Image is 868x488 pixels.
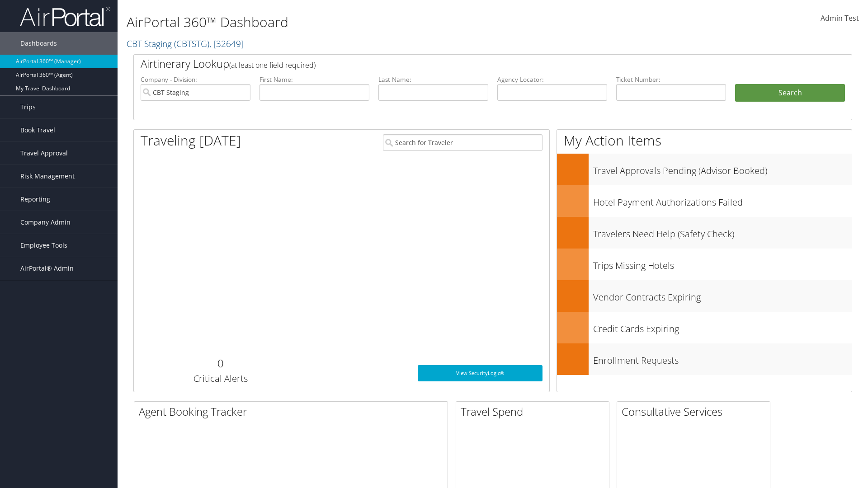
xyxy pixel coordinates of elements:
h3: Travelers Need Help (Safety Check) [593,223,852,240]
a: Hotel Payment Authorizations Failed [557,185,852,217]
span: Travel Approval [20,142,68,164]
h2: Agent Booking Tracker [139,404,448,419]
a: Admin Test [821,5,859,33]
h3: Hotel Payment Authorizations Failed [593,192,852,209]
a: Travelers Need Help (Safety Check) [557,217,852,249]
img: airportal-logo.png [20,6,110,27]
h3: Vendor Contracts Expiring [593,286,852,304]
h1: My Action Items [557,131,852,150]
h3: Critical Alerts [141,372,300,385]
h3: Credit Cards Expiring [593,318,852,335]
span: Employee Tools [20,234,67,257]
h2: Airtinerary Lookup [141,56,785,71]
span: ( CBTSTG ) [174,38,209,50]
span: Risk Management [20,165,75,188]
span: Dashboards [20,32,57,55]
a: CBT Staging [127,38,244,50]
h3: Trips Missing Hotels [593,255,852,272]
label: Last Name: [378,75,488,84]
span: Company Admin [20,211,71,234]
a: View SecurityLogic® [418,365,542,381]
span: AirPortal® Admin [20,257,74,280]
h2: Travel Spend [461,404,609,419]
label: Company - Division: [141,75,250,84]
span: Reporting [20,188,50,211]
label: Ticket Number: [616,75,726,84]
a: Vendor Contracts Expiring [557,280,852,312]
span: Trips [20,96,36,118]
a: Travel Approvals Pending (Advisor Booked) [557,154,852,185]
span: Admin Test [821,13,859,23]
a: Trips Missing Hotels [557,249,852,280]
a: Credit Cards Expiring [557,312,852,343]
h2: 0 [141,356,300,371]
h3: Enrollment Requests [593,350,852,367]
span: Book Travel [20,119,55,141]
label: Agency Locator: [497,75,607,84]
h2: Consultative Services [622,404,770,419]
label: First Name: [259,75,369,84]
span: , [ 32649 ] [209,38,244,50]
a: Enrollment Requests [557,343,852,375]
h1: AirPortal 360™ Dashboard [127,13,615,32]
button: Search [735,84,845,102]
h1: Traveling [DATE] [141,131,241,150]
span: (at least one field required) [229,60,316,70]
h3: Travel Approvals Pending (Advisor Booked) [593,160,852,177]
input: Search for Traveler [383,134,542,151]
